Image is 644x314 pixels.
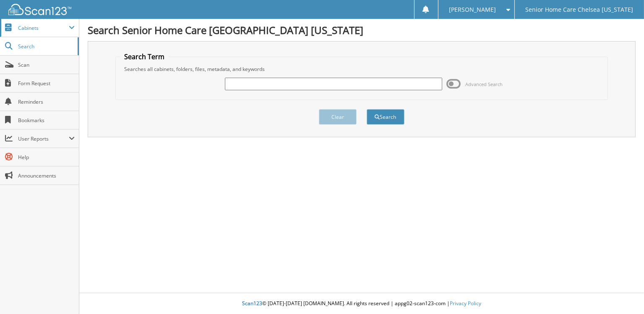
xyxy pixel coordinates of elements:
span: Advanced Search [465,81,503,87]
button: Search [367,109,404,125]
span: Cabinets [18,24,69,31]
span: Form Request [18,80,75,87]
span: Announcements [18,172,75,179]
span: Scan123 [242,300,262,307]
span: Reminders [18,98,75,105]
span: Help [18,154,75,161]
a: Privacy Policy [450,300,481,307]
span: [PERSON_NAME] [449,7,496,12]
legend: Search Term [120,52,169,61]
div: © [DATE]-[DATE] [DOMAIN_NAME]. All rights reserved | appg02-scan123-com | [79,293,644,314]
h1: Search Senior Home Care [GEOGRAPHIC_DATA] [US_STATE] [88,23,636,37]
iframe: Chat Widget [602,274,644,314]
img: scan123-logo-white.svg [8,4,71,15]
span: Bookmarks [18,117,75,124]
span: User Reports [18,135,69,142]
span: Senior Home Care Chelsea [US_STATE] [526,7,634,12]
span: Scan [18,61,75,68]
div: Searches all cabinets, folders, files, metadata, and keywords [120,65,603,73]
button: Clear [319,109,357,125]
span: Search [18,43,73,50]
